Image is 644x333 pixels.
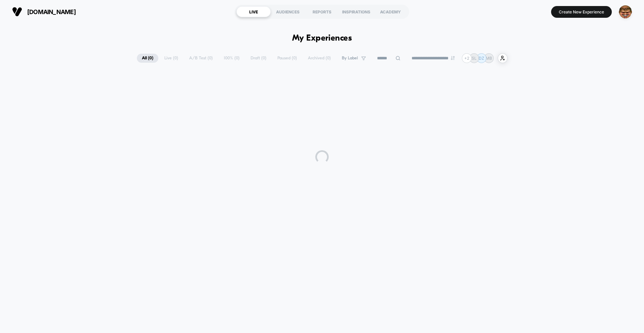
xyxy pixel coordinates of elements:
p: DZ [479,56,484,61]
img: ppic [619,5,632,18]
div: AUDIENCES [271,6,305,17]
span: By Label [342,56,358,61]
img: end [451,56,455,60]
div: INSPIRATIONS [339,6,373,17]
div: + 2 [462,53,472,63]
button: Create New Experience [551,6,612,18]
span: [DOMAIN_NAME] [27,8,76,15]
h1: My Experiences [292,34,352,43]
img: Visually logo [12,7,22,17]
div: ACADEMY [373,6,408,17]
button: ppic [617,5,634,19]
p: SL [472,56,477,61]
span: All ( 0 ) [137,54,158,63]
div: REPORTS [305,6,339,17]
p: MB [486,56,492,61]
button: [DOMAIN_NAME] [10,6,78,17]
div: LIVE [236,6,271,17]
